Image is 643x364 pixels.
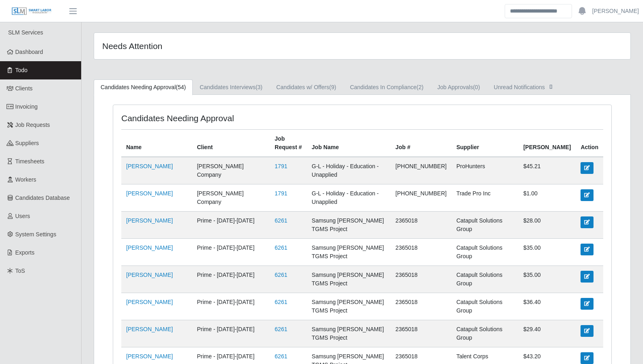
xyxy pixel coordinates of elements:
span: (54) [176,84,186,90]
td: Samsung [PERSON_NAME] TGMS Project [307,212,391,239]
a: [PERSON_NAME] [126,190,173,197]
a: 6261 [275,353,287,360]
span: Candidates Database [15,195,70,201]
span: [] [547,83,555,90]
span: Clients [15,85,33,92]
a: Candidates In Compliance [343,79,430,95]
span: (2) [417,84,424,90]
td: Prime - [DATE]-[DATE] [192,266,270,293]
a: [PERSON_NAME] [126,244,173,251]
a: 6261 [275,299,287,305]
a: [PERSON_NAME] [126,326,173,332]
span: Suppliers [15,140,39,146]
td: 2365018 [391,212,452,239]
a: [PERSON_NAME] [592,7,639,15]
th: Supplier [452,130,518,157]
td: G-L - Holiday - Education - Unapplied [307,184,391,212]
span: (3) [256,84,262,90]
td: $29.40 [518,320,576,347]
span: ToS [15,268,25,274]
span: Exports [15,249,34,256]
th: Job # [391,130,452,157]
span: (0) [473,84,480,90]
td: $45.21 [518,157,576,184]
a: [PERSON_NAME] [126,272,173,278]
span: Users [15,213,30,219]
td: Prime - [DATE]-[DATE] [192,239,270,266]
span: Invoicing [15,103,38,110]
td: Samsung [PERSON_NAME] TGMS Project [307,320,391,347]
span: Job Requests [15,122,50,128]
td: $28.00 [518,212,576,239]
a: [PERSON_NAME] [126,353,173,360]
td: Catapult Solutions Group [452,293,518,320]
span: Todo [15,67,28,73]
td: [PHONE_NUMBER] [391,184,452,212]
td: [PHONE_NUMBER] [391,157,452,184]
td: Samsung [PERSON_NAME] TGMS Project [307,266,391,293]
td: Prime - [DATE]-[DATE] [192,212,270,239]
h4: Candidates Needing Approval [121,113,315,123]
td: $35.00 [518,239,576,266]
td: Catapult Solutions Group [452,212,518,239]
td: [PERSON_NAME] Company [192,184,270,212]
td: ProHunters [452,157,518,184]
a: 6261 [275,217,287,224]
td: $1.00 [518,184,576,212]
td: 2365018 [391,293,452,320]
span: Timesheets [15,158,45,165]
a: Candidates Interviews [193,79,269,95]
a: Job Approvals [430,79,487,95]
a: [PERSON_NAME] [126,217,173,224]
a: Unread Notifications [487,79,562,95]
a: 6261 [275,272,287,278]
td: 2365018 [391,266,452,293]
span: SLM Services [8,29,43,36]
td: Catapult Solutions Group [452,266,518,293]
th: Job Request # [270,130,307,157]
td: Samsung [PERSON_NAME] TGMS Project [307,293,391,320]
td: 2365018 [391,320,452,347]
th: Job Name [307,130,391,157]
span: (9) [329,84,336,90]
a: [PERSON_NAME] [126,299,173,305]
td: Prime - [DATE]-[DATE] [192,320,270,347]
td: Catapult Solutions Group [452,239,518,266]
td: $36.40 [518,293,576,320]
input: Search [505,4,572,18]
td: Catapult Solutions Group [452,320,518,347]
th: [PERSON_NAME] [518,130,576,157]
a: Candidates Needing Approval [94,79,193,95]
td: [PERSON_NAME] Company [192,157,270,184]
h4: Needs Attention [102,41,312,51]
span: System Settings [15,231,56,238]
td: Samsung [PERSON_NAME] TGMS Project [307,239,391,266]
td: Prime - [DATE]-[DATE] [192,293,270,320]
a: 6261 [275,244,287,251]
a: 1791 [275,163,287,169]
a: 1791 [275,190,287,197]
td: 2365018 [391,239,452,266]
th: Client [192,130,270,157]
td: $35.00 [518,266,576,293]
span: Dashboard [15,49,43,55]
td: G-L - Holiday - Education - Unapplied [307,157,391,184]
th: Name [121,130,192,157]
th: Action [576,130,603,157]
span: Workers [15,176,37,183]
a: Candidates w/ Offers [269,79,343,95]
a: 6261 [275,326,287,332]
a: [PERSON_NAME] [126,163,173,169]
img: SLM Logo [11,7,52,16]
td: Trade Pro Inc [452,184,518,212]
